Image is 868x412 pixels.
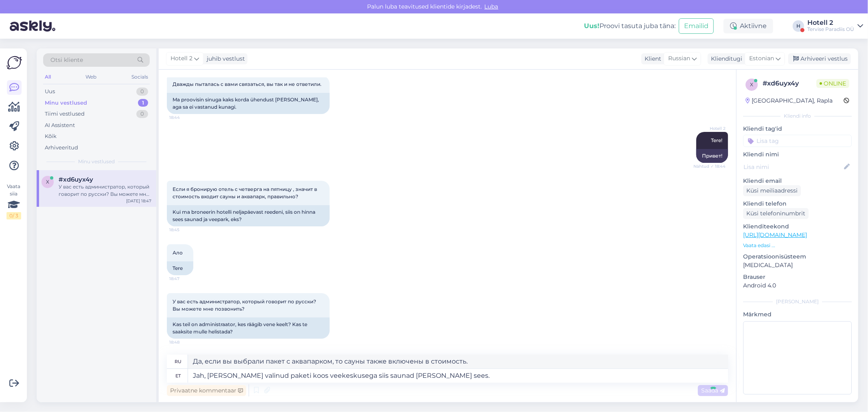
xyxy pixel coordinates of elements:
span: x [46,179,49,185]
span: 18:48 [169,339,200,345]
p: Kliendi nimi [743,150,852,159]
p: Kliendi tag'id [743,125,852,133]
p: Vaata edasi ... [743,242,852,249]
div: Web [84,72,98,82]
div: [PERSON_NAME] [743,298,852,305]
div: juhib vestlust [203,55,245,63]
div: Küsi meiliaadressi [743,185,801,196]
p: Märkmed [743,310,852,319]
div: Tervise Paradiis OÜ [807,26,854,33]
span: Online [816,79,849,88]
a: Hotell 2Tervise Paradiis OÜ [807,20,863,33]
div: # xd6uyx4y [763,79,816,88]
span: Если я бронирую отель с четверга на пятницу , значит в стоимость входит сауны и аквапарк, правильно? [173,186,318,199]
span: #xd6uyx4y [59,176,93,183]
div: Uus [45,88,55,96]
p: Kliendi telefon [743,199,852,208]
span: Ало [173,250,183,256]
p: Klienditeekond [743,222,852,231]
div: [DATE] 18:47 [126,198,151,204]
span: Hotell 2 [695,125,726,131]
div: Aktiivne [724,19,773,33]
p: [MEDICAL_DATA] [743,261,852,270]
div: Kliendi info [743,112,852,120]
div: Kui ma broneerin hotelli neljapäevast reedeni, siis on hinna sees saunad ja veepark, eks? [167,205,330,226]
div: Klient [641,55,661,63]
div: H [793,20,804,32]
span: У вас есть администратор, который говорит по русски? Вы можете мне позвонить? [173,298,317,312]
p: Kliendi email [743,177,852,185]
span: 18:47 [169,276,200,282]
div: Привет! [696,149,728,163]
img: Askly Logo [7,55,22,70]
span: Otsi kliente [50,56,83,64]
div: Küsi telefoninumbrit [743,208,809,219]
div: Minu vestlused [45,99,87,107]
span: Hotell 2 [171,54,192,63]
div: AI Assistent [45,121,75,129]
div: 1 [138,99,148,107]
div: Tere [167,261,193,275]
div: Arhiveeri vestlus [788,53,851,64]
div: Kas teil on administraator, kes räägib vene keelt? Kas te saaksite mulle helistada? [167,318,330,339]
div: Hotell 2 [807,20,854,26]
div: [GEOGRAPHIC_DATA], Rapla [746,96,833,105]
div: 0 / 3 [7,212,21,219]
span: 18:45 [169,227,200,233]
span: Luba [482,3,501,10]
div: Tiimi vestlused [45,110,85,118]
span: Nähtud ✓ 18:44 [693,163,726,169]
div: 0 [136,110,148,118]
div: Arhiveeritud [45,144,78,152]
div: Klienditugi [708,55,742,63]
div: All [43,72,52,82]
div: 0 [136,88,148,96]
input: Lisa tag [743,135,852,147]
div: Socials [130,72,150,82]
p: Operatsioonisüsteem [743,252,852,261]
div: У вас есть администратор, который говорит по русски? Вы можете мне позвонить? [59,183,151,198]
p: Android 4.0 [743,281,852,290]
div: Vaata siia [7,183,21,219]
a: [URL][DOMAIN_NAME] [743,231,807,239]
div: Ma proovisin sinuga kaks korda ühendust [PERSON_NAME], aga sa ei vastanud kunagi. [167,93,330,114]
span: 18:44 [169,114,200,121]
span: Tere! [711,137,722,143]
span: Дважды пыталась с вами связаться, вы так и не ответили. [173,81,321,87]
input: Lisa nimi [743,162,842,171]
span: x [750,81,753,88]
span: Estonian [749,54,774,63]
button: Emailid [679,18,714,34]
p: Brauser [743,273,852,281]
div: Kõik [45,132,57,140]
span: Minu vestlused [78,158,115,165]
div: Proovi tasuta juba täna: [584,21,676,31]
span: Russian [668,54,690,63]
b: Uus! [584,22,599,30]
